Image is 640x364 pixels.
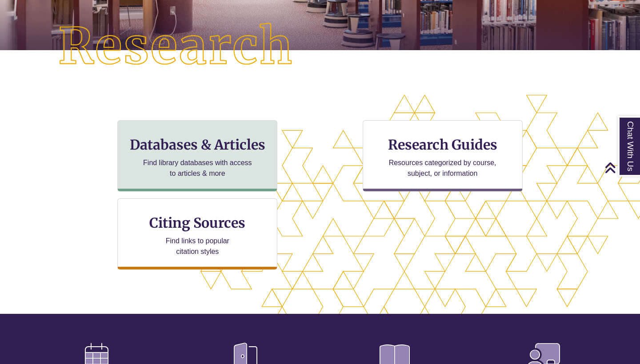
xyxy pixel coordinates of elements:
a: Back to Top [604,162,638,174]
p: Find links to popular citation styles [154,236,241,257]
h3: Databases & Articles [125,136,270,153]
h3: Citing Sources [144,214,252,231]
p: Resources categorized by course, subject, or information [384,158,500,179]
p: Find library databases with access to articles & more [140,158,256,179]
a: Databases & Articles Find library databases with access to articles & more [117,120,277,191]
a: Citing Sources Find links to popular citation styles [117,198,277,269]
h3: Research Guides [370,136,515,153]
a: Research Guides Resources categorized by course, subject, or information [363,120,523,191]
